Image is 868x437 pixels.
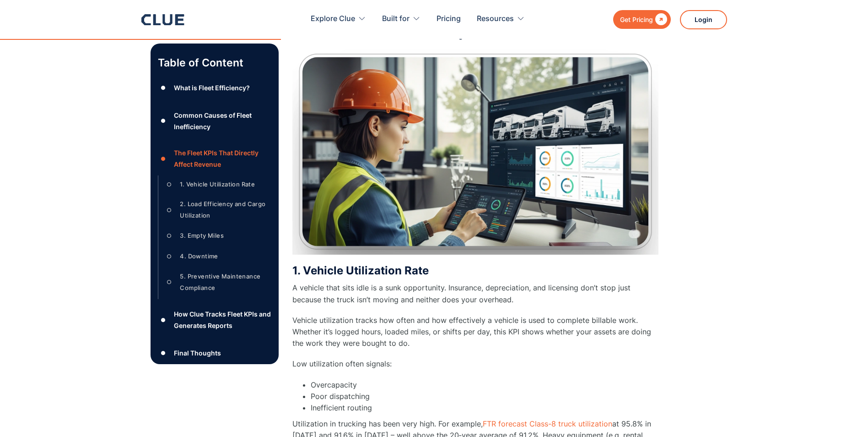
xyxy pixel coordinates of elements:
a: Login [680,10,727,29]
div: ○ [164,203,175,217]
div: Resources [477,5,525,33]
div: ○ [164,178,175,191]
div: Explore Clue [311,5,355,33]
div: Get Pricing [620,14,653,25]
a: ●What is Fleet Efficiency? [158,81,271,95]
a: Get Pricing [613,10,671,29]
div: ○ [164,229,175,243]
p: Vehicle utilization tracks how often and how effectively a vehicle is used to complete billable w... [292,315,658,350]
p: A vehicle that sits idle is a sunk opportunity. Insurance, depreciation, and licensing don’t stop... [292,282,658,305]
img: Woman in hard hat reviewing fleet performance data on tablet and monitor in a modern office. [292,49,658,255]
a: Pricing [437,5,461,33]
a: ○4. Downtime [164,250,271,263]
p: Table of Content [158,55,271,70]
div: ● [158,114,169,128]
h2: The Fleet KPIs That Directly Affect Revenue [292,24,658,39]
div: 3. Empty Miles [180,230,224,241]
a: ●How Clue Tracks Fleet KPIs and Generates Reports [158,308,271,331]
div: What is Fleet Efficiency? [174,82,250,93]
p: Low utilization often signals: [292,358,658,370]
div: Common Causes of Fleet Inefficiency [174,109,271,132]
a: ○5. Preventive Maintenance Compliance [164,271,271,294]
div: ● [158,81,169,95]
div: ● [158,346,169,360]
div: 1. Vehicle Utilization Rate [180,179,255,190]
a: ●Common Causes of Fleet Inefficiency [158,109,271,132]
a: ○1. Vehicle Utilization Rate [164,178,271,191]
li: Inefficient routing [311,402,658,414]
a: ●The Fleet KPIs That Directly Affect Revenue [158,147,271,170]
li: Overcapacity [311,379,658,391]
li: Poor dispatching [311,391,658,402]
a: ○3. Empty Miles [164,229,271,243]
div: Explore Clue [311,5,366,33]
div:  [653,14,667,25]
div: Resources [477,5,514,33]
div: ○ [164,275,175,289]
a: ○2. Load Efficiency and Cargo Utilization [164,198,271,221]
h3: 1. Vehicle Utilization Rate [292,264,658,278]
a: ●Final Thoughts [158,346,271,360]
div: The Fleet KPIs That Directly Affect Revenue [174,147,271,170]
div: 4. Downtime [180,251,218,262]
div: ○ [164,250,175,263]
div: ● [158,152,169,166]
div: 2. Load Efficiency and Cargo Utilization [180,198,271,221]
div: ● [158,313,169,327]
div: 5. Preventive Maintenance Compliance [180,271,271,294]
a: FTR forecast Class-8 truck utilization [483,419,612,428]
div: Built for [382,5,421,33]
div: Built for [382,5,410,33]
div: How Clue Tracks Fleet KPIs and Generates Reports [174,308,271,331]
div: Final Thoughts [174,347,221,359]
